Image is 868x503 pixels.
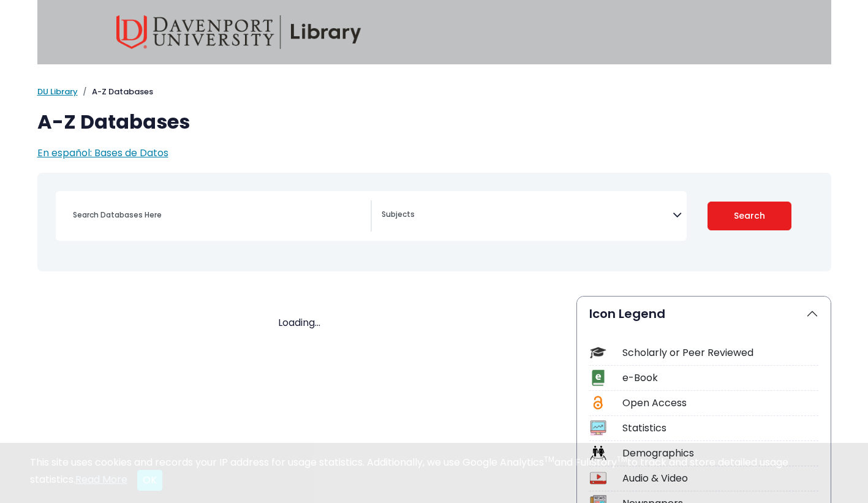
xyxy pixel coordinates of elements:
img: Davenport University Library [116,15,361,49]
h1: A-Z Databases [37,110,831,134]
div: This site uses cookies and records your IP address for usage statistics. Additionally, we use Goo... [30,455,839,491]
div: Open Access [622,396,818,410]
sup: TM [617,454,627,464]
img: Icon Open Access [591,395,606,411]
li: A-Z Databases [78,86,153,98]
textarea: Search [382,211,673,221]
nav: Search filters [37,173,831,271]
div: Scholarly or Peer Reviewed [622,346,818,360]
input: Search database by title or keyword [66,206,371,224]
nav: breadcrumb [37,86,831,98]
img: Icon Statistics [590,420,606,436]
div: Loading... [37,316,562,330]
button: Close [137,470,162,491]
button: Submit for Search Results [708,202,791,230]
a: Read More [75,472,127,486]
sup: TM [544,454,554,464]
a: En español: Bases de Datos [37,146,168,160]
img: Icon Scholarly or Peer Reviewed [590,344,606,361]
a: DU Library [37,86,78,97]
img: Icon e-Book [590,369,606,386]
button: Icon Legend [577,297,831,331]
div: Statistics [622,421,818,436]
div: e-Book [622,371,818,385]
